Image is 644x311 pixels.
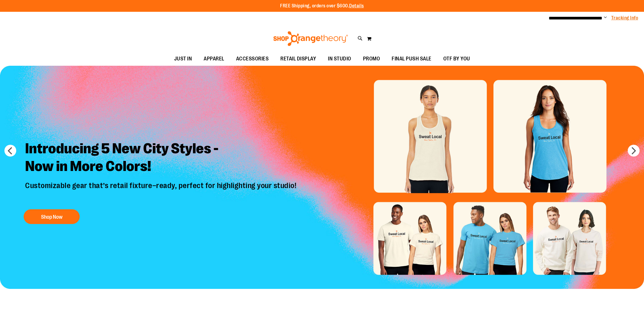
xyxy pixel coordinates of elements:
span: ACCESSORIES [236,52,269,65]
span: APPAREL [204,52,224,65]
a: PROMO [357,52,386,66]
a: Tracking Info [611,15,638,21]
img: Shop Orangetheory [272,31,349,46]
span: RETAIL DISPLAY [280,52,316,65]
span: JUST IN [174,52,192,65]
a: JUST IN [168,52,198,66]
span: IN STUDIO [328,52,351,65]
p: Customizable gear that’s retail fixture–ready, perfect for highlighting your studio! [21,181,302,203]
button: prev [4,145,16,157]
span: PROMO [363,52,380,65]
button: Shop Now [24,209,80,224]
a: Details [349,3,364,9]
a: ACCESSORIES [230,52,275,66]
a: OTF BY YOU [437,52,476,66]
a: FINAL PUSH SALE [386,52,437,66]
button: next [628,145,640,157]
span: FINAL PUSH SALE [392,52,431,65]
a: APPAREL [198,52,230,66]
button: Account menu [604,15,607,21]
a: IN STUDIO [322,52,357,66]
span: OTF BY YOU [443,52,470,65]
a: RETAIL DISPLAY [274,52,322,66]
h2: Introducing 5 New City Styles - Now in More Colors! [21,135,302,181]
a: Introducing 5 New City Styles -Now in More Colors! Customizable gear that’s retail fixture–ready,... [21,135,302,227]
p: FREE Shipping, orders over $600. [280,3,364,9]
